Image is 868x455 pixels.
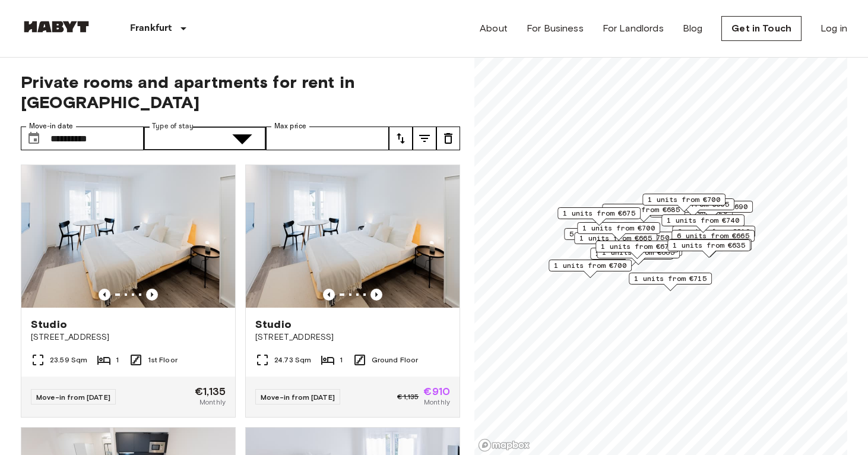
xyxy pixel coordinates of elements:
[436,127,460,150] button: tune
[527,21,584,36] a: For Business
[99,289,110,301] button: Previous image
[480,21,508,36] a: About
[563,208,635,219] span: 1 units from €675
[634,273,707,284] span: 1 units from €715
[661,214,745,233] div: Map marker
[554,260,626,271] span: 1 units from €700
[148,355,178,365] span: 1st Floor
[195,386,226,397] span: €1,135
[574,232,657,251] div: Map marker
[31,331,226,343] span: [STREET_ADDRESS]
[601,241,673,252] span: 1 units from €675
[21,72,460,112] span: Private rooms and apartments for rent in [GEOGRAPHIC_DATA]
[274,121,306,131] label: Max price
[667,239,750,258] div: Map marker
[478,438,530,452] a: Mapbox logo
[116,355,119,365] span: 1
[21,165,235,308] img: Marketing picture of unit DE-04-001-013-01H
[370,289,382,301] button: Previous image
[603,21,664,36] a: For Landlords
[255,317,292,331] span: Studio
[629,273,712,291] div: Map marker
[423,386,450,397] span: €910
[602,204,685,222] div: Map marker
[424,397,450,407] span: Monthly
[397,391,419,402] span: €1,135
[821,21,847,36] a: Log in
[648,194,720,205] span: 1 units from €700
[22,127,46,150] button: Choose date, selected date is 1 Jan 2026
[564,228,647,247] div: Map marker
[721,16,802,41] a: Get in Touch
[261,393,335,402] span: Move-in from [DATE]
[36,393,110,402] span: Move-in from [DATE]
[657,199,729,210] span: 2 units from €665
[413,127,436,150] button: tune
[31,317,67,331] span: Studio
[146,289,158,301] button: Previous image
[677,230,749,241] span: 6 units from €665
[340,355,343,365] span: 1
[199,397,226,407] span: Monthly
[255,331,450,343] span: [STREET_ADDRESS]
[569,229,642,239] span: 5 units from €645
[673,240,745,251] span: 1 units from €635
[577,222,660,241] div: Map marker
[246,165,460,308] img: Marketing picture of unit DE-04-001-001-01H
[675,201,747,212] span: 1 units from €690
[642,194,726,212] div: Map marker
[323,289,335,301] button: Previous image
[152,121,194,131] label: Type of stay
[389,127,413,150] button: tune
[683,21,703,36] a: Blog
[590,248,673,266] div: Map marker
[669,239,752,257] div: Map marker
[50,355,87,365] span: 23.59 Sqm
[667,215,739,226] span: 1 units from €740
[21,21,92,33] img: Habyt
[274,355,311,365] span: 24.73 Sqm
[549,260,632,278] div: Map marker
[372,355,419,365] span: Ground Floor
[607,204,680,215] span: 1 units from €685
[582,223,655,233] span: 1 units from €700
[29,121,73,131] label: Move-in date
[557,207,641,226] div: Map marker
[597,232,669,243] span: 1 units from €750
[130,21,172,36] p: Frankfurt
[595,241,679,259] div: Map marker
